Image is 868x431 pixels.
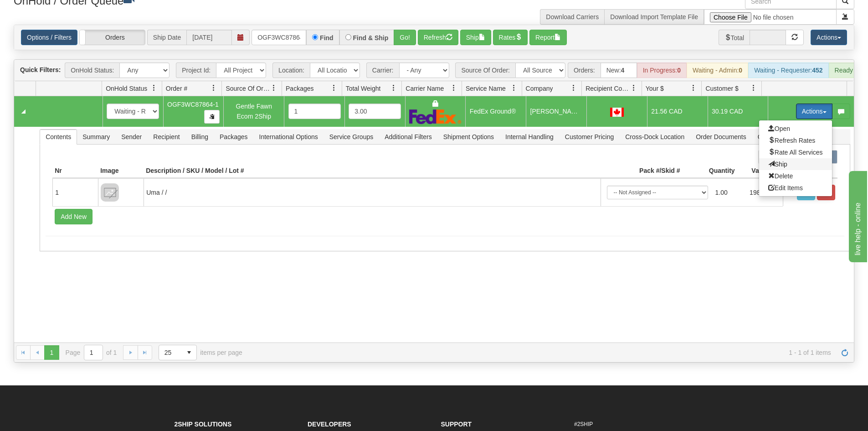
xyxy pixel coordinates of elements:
[506,80,522,96] a: Service Name filter column settings
[768,161,787,168] span: Ship
[379,130,437,144] span: Additional Filters
[465,96,526,127] td: FedEx Ground®
[166,84,187,93] span: Order #
[226,84,270,93] span: Source Of Order
[758,150,796,164] label: Documents
[254,130,324,144] span: International Options
[441,421,472,428] strong: Support
[438,130,499,144] span: Shipment Options
[7,5,84,16] div: live help - online
[255,349,831,356] span: 1 - 1 of 1 items
[568,62,601,78] span: Orders:
[455,62,515,78] span: Source Of Order:
[610,108,624,117] img: CA
[704,9,837,25] input: Import
[148,130,185,144] span: Recipient
[346,84,381,93] span: Total Weight
[164,348,176,357] span: 25
[386,80,401,96] a: Total Weight filter column settings
[326,80,342,96] a: Packages filter column settings
[66,345,117,360] span: Page of 1
[55,209,92,224] button: Add New
[167,101,219,108] span: OGF3WC87864-1
[18,106,29,117] a: Collapse
[159,345,197,360] span: Page sizes drop down
[159,345,242,360] span: items per page
[52,178,98,206] td: 1
[144,164,600,178] th: Description / SKU / Model / Lot #
[746,182,781,203] td: 198.00
[106,84,147,93] span: OnHold Status
[574,421,694,427] h6: #2SHIP
[708,96,768,127] td: 30.19 CAD
[546,13,599,21] a: Download Carriers
[44,345,59,360] span: Page 1
[837,345,852,360] a: Refresh
[460,30,491,45] button: Ship
[677,67,681,74] strong: 0
[620,130,690,144] span: Cross-Dock Location
[101,183,119,202] img: 8DAB37Fk3hKpn3AAAAAElFTkSuQmCC
[683,164,737,178] th: Quantity
[796,104,832,119] button: Actions
[144,178,600,206] td: Uma / /
[409,109,462,124] img: FedEx Express®
[686,80,701,96] a: Your $ filter column settings
[21,30,77,45] a: Options / Filters
[748,62,828,78] div: Waiting - Requester:
[811,30,847,45] button: Actions
[646,84,664,93] span: Your $
[186,130,214,144] span: Billing
[768,149,823,156] span: Rate All Services
[601,164,683,178] th: Pack #/Skid #
[626,80,642,96] a: Recipient Country filter column settings
[80,30,145,45] label: Orders
[529,30,567,45] button: Report
[52,164,98,178] th: Nr
[418,30,458,45] button: Refresh
[601,62,637,78] div: New:
[637,62,687,78] div: In Progress:
[712,182,746,203] td: 1.00
[719,30,750,45] span: Total
[286,84,313,93] span: Packages
[621,67,625,74] strong: 4
[687,62,748,78] div: Waiting - Admin:
[493,30,528,45] button: Rates
[847,169,867,262] iframe: chat widget
[98,164,144,178] th: Image
[406,84,444,93] span: Carrier Name
[146,80,162,96] a: OnHold Status filter column settings
[812,67,822,74] strong: 452
[175,421,232,428] strong: 2Ship Solutions
[737,164,783,178] th: Value
[526,96,586,127] td: [PERSON_NAME]-[PERSON_NAME]
[353,35,389,41] label: Find & Ship
[20,65,61,74] label: Quick Filters:
[272,62,310,78] span: Location:
[759,123,832,135] a: Open
[320,35,334,41] label: Find
[147,30,186,45] span: Ship Date
[500,130,559,144] span: Internal Handling
[526,84,553,93] span: Company
[308,421,351,428] strong: Developers
[705,84,738,93] span: Customer $
[40,130,77,144] span: Contents
[84,345,103,360] input: Page 1
[252,30,306,45] input: Order #
[116,130,147,144] span: Sender
[14,60,854,81] div: grid toolbar
[768,184,803,192] span: Edit Items
[182,345,196,360] span: select
[566,80,581,96] a: Company filter column settings
[752,130,801,144] span: Custom Field
[65,62,119,78] span: OnHold Status:
[266,80,282,96] a: Source Of Order filter column settings
[206,80,221,96] a: Order # filter column settings
[446,80,462,96] a: Carrier Name filter column settings
[739,67,742,74] strong: 0
[228,101,280,122] div: Gentle Fawn Ecom 2Ship
[768,137,815,144] span: Refresh Rates
[746,80,761,96] a: Customer $ filter column settings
